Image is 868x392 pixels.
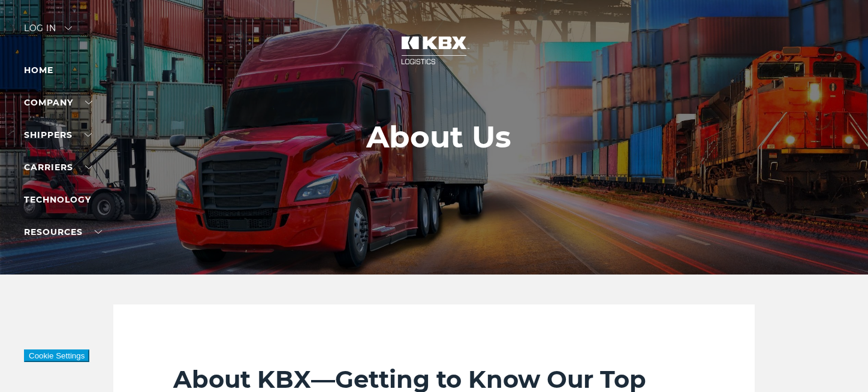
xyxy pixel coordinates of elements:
a: Home [24,65,53,76]
a: Carriers [24,162,92,173]
a: RESOURCES [24,227,102,237]
div: Log in [24,24,72,41]
a: Technology [24,194,91,205]
button: Cookie Settings [24,349,89,362]
img: arrow [65,26,72,30]
img: kbx logo [389,24,479,77]
a: Company [24,97,92,108]
h1: About Us [366,120,511,155]
a: SHIPPERS [24,129,92,140]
